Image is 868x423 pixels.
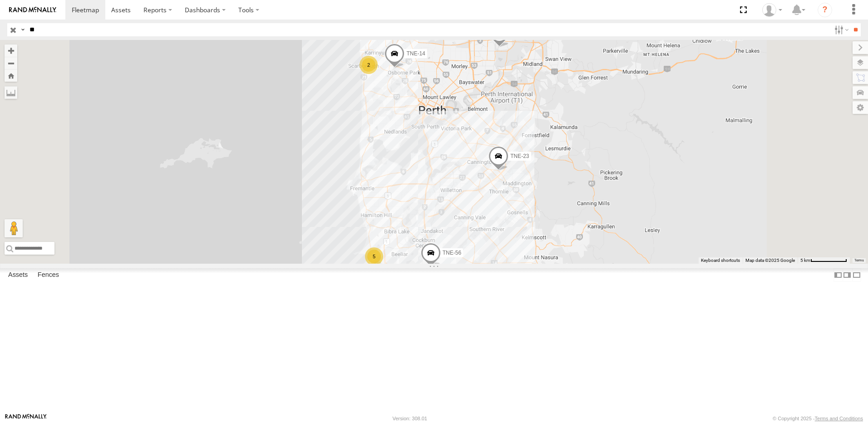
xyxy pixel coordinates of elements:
[815,416,863,421] a: Terms and Conditions
[800,258,810,263] span: 5 km
[833,268,843,281] label: Dock Summary Table to the Left
[701,257,740,264] button: Keyboard shortcuts
[33,269,64,281] label: Fences
[9,7,56,13] img: rand-logo.svg
[5,414,47,423] a: Visit our Website
[745,258,795,263] span: Map data ©2025 Google
[5,69,17,82] button: Zoom Home
[19,23,26,36] label: Search Query
[510,153,529,159] span: TNE-23
[4,269,32,281] label: Assets
[5,44,17,57] button: Zoom in
[853,101,868,114] label: Map Settings
[360,56,378,74] div: 2
[854,259,864,262] a: Terms (opens in new tab)
[831,23,850,36] label: Search Filter Options
[759,3,785,17] div: Michaella Mc Laughlin
[773,416,863,421] div: © Copyright 2025 -
[5,219,23,237] button: Drag Pegman onto the map to open Street View
[365,247,383,266] div: 5
[798,257,850,264] button: Map Scale: 5 km per 77 pixels
[406,50,425,57] span: TNE-14
[818,3,832,17] i: ?
[843,268,852,281] label: Dock Summary Table to the Right
[393,416,427,421] div: Version: 308.01
[5,57,17,69] button: Zoom out
[852,268,861,281] label: Hide Summary Table
[5,86,17,99] label: Measure
[443,249,461,256] span: TNE-56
